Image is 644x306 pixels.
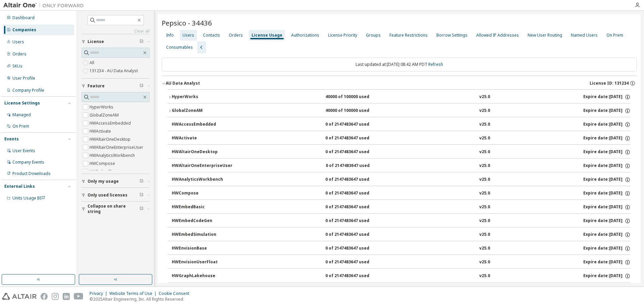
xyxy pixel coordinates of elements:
[325,190,386,196] div: 0 of 2147483647 used
[12,124,29,129] div: On Prem
[583,246,631,252] div: Expire date: [DATE]
[325,218,386,224] div: 0 of 2147483647 used
[140,192,144,198] span: Clear filter
[583,259,631,265] div: Expire date: [DATE]
[82,174,150,189] button: Only my usage
[479,163,490,169] div: v25.0
[172,190,232,196] div: HWCompose
[583,177,631,183] div: Expire date: [DATE]
[325,135,386,141] div: 0 of 2147483647 used
[479,135,490,141] div: v25.0
[168,90,631,104] button: HyperWorks40000 of 100000 usedv25.0Expire date:[DATE]
[12,112,31,118] div: Managed
[90,67,139,75] label: 131234 - AU Data Analyst
[162,18,212,28] span: Pepsico - 34436
[88,39,104,44] span: License
[172,131,631,146] button: HWActivate0 of 2147483647 usedv25.0Expire date:[DATE]
[12,63,22,69] div: SKUs
[479,190,490,196] div: v25.0
[479,218,490,224] div: v25.0
[140,206,144,212] span: Clear filter
[172,117,631,132] button: HWAccessEmbedded0 of 2147483647 usedv25.0Expire date:[DATE]
[12,76,35,81] div: User Profile
[82,79,150,93] button: Feature
[172,200,631,215] button: HWEmbedBasic0 of 2147483647 usedv25.0Expire date:[DATE]
[3,2,87,9] img: Altair One
[12,51,26,57] div: Orders
[172,273,232,279] div: HWGraphLakehouse
[328,33,357,38] div: License Priority
[82,188,150,203] button: Only used licenses
[583,273,631,279] div: Expire date: [DATE]
[479,94,490,100] div: v25.0
[479,149,490,155] div: v25.0
[90,168,121,176] label: HWEmbedBasic
[52,293,59,300] img: instagram.svg
[291,33,319,38] div: Authorizations
[172,135,232,141] div: HWActivate
[479,246,490,252] div: v25.0
[172,218,232,224] div: HWEmbedCodeGen
[4,136,19,142] div: Events
[90,59,96,67] label: All
[162,57,637,72] div: Last updated at: [DATE] 08:42 AM PDT
[325,149,386,155] div: 0 of 2147483647 used
[172,232,232,238] div: HWEmbedSimulation
[159,291,193,296] div: Cookie Consent
[90,103,115,111] label: HyperWorks
[203,33,220,38] div: Contacts
[571,33,598,38] div: Named Users
[166,81,200,86] div: AU Data Analyst
[325,108,386,114] div: 40000 of 100000 used
[172,159,631,173] button: HWAltairOneEnterpriseUser0 of 2147483647 usedv25.0Expire date:[DATE]
[172,186,631,201] button: HWCompose0 of 2147483647 usedv25.0Expire date:[DATE]
[172,246,232,252] div: HWEnvisionBase
[12,148,35,154] div: User Events
[12,27,36,33] div: Companies
[88,83,105,89] span: Feature
[479,273,490,279] div: v25.0
[172,122,232,128] div: HWAccessEmbedded
[90,143,145,151] label: HWAltairOneEnterpriseUser
[4,100,40,106] div: License Settings
[140,179,144,184] span: Clear filter
[172,163,232,169] div: HWAltairOneEnterpriseUser
[88,192,127,198] span: Only used licenses
[428,61,443,67] a: Refresh
[583,94,631,100] div: Expire date: [DATE]
[90,119,132,127] label: HWAccessEmbedded
[88,204,140,214] span: Collapse on share string
[166,45,193,50] div: Consumables
[583,135,631,141] div: Expire date: [DATE]
[172,177,232,183] div: HWAnalyticsWorkbench
[325,122,386,128] div: 0 of 2147483647 used
[325,259,386,265] div: 0 of 2147483647 used
[606,33,623,38] div: On Prem
[172,145,631,160] button: HWAltairOneDesktop0 of 2147483647 usedv25.0Expire date:[DATE]
[172,108,232,114] div: GlobalZoneAM
[90,111,120,119] label: GlobalZoneAM
[583,149,631,155] div: Expire date: [DATE]
[90,160,116,168] label: HWCompose
[162,76,637,91] button: AU Data AnalystLicense ID: 131234
[528,33,562,38] div: New User Routing
[12,195,45,201] span: Units Usage BI
[172,149,232,155] div: HWAltairOneDesktop
[12,171,51,176] div: Product Downloads
[172,241,631,256] button: HWEnvisionBase0 of 2147483647 usedv25.0Expire date:[DATE]
[41,293,48,300] img: facebook.svg
[172,227,631,242] button: HWEmbedSimulation0 of 2147483647 usedv25.0Expire date:[DATE]
[172,172,631,187] button: HWAnalyticsWorkbench0 of 2147483647 usedv25.0Expire date:[DATE]
[479,204,490,210] div: v25.0
[2,293,37,300] img: altair_logo.svg
[90,296,193,302] p: © 2025 Altair Engineering, Inc. All Rights Reserved.
[325,177,386,183] div: 0 of 2147483647 used
[12,15,35,20] div: Dashboard
[90,127,112,135] label: HWActivate
[479,232,490,238] div: v25.0
[12,39,24,45] div: Users
[583,122,631,128] div: Expire date: [DATE]
[82,34,150,49] button: License
[583,163,631,169] div: Expire date: [DATE]
[389,33,428,38] div: Feature Restrictions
